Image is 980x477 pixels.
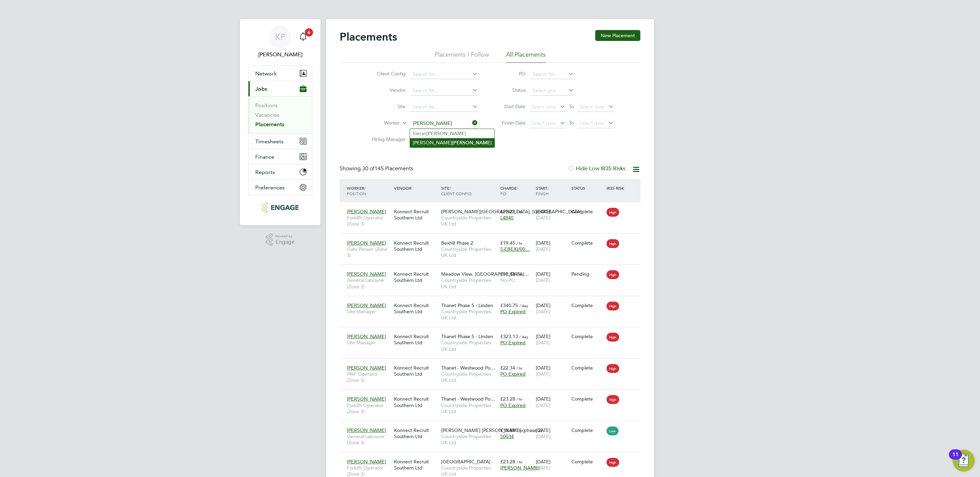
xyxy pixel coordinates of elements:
span: Countryside Properties UK Ltd [441,433,497,446]
span: S0034 [500,433,514,439]
label: Start Date [495,103,526,110]
span: Bexhill Phase 2 [441,240,473,246]
span: IPAF Operator (Zone 3) [347,371,391,383]
div: Showing [340,165,414,172]
div: Charge [499,182,534,200]
div: Complete [571,333,603,339]
span: [DATE] [536,433,550,439]
span: Countryside Properties UK Ltd [441,465,497,477]
div: IR35 Risk [605,182,628,194]
span: PO Expired [500,402,526,408]
img: konnectrecruit-logo-retina.png [262,202,298,213]
div: Status [570,182,605,194]
b: [PERSON_NAME] [426,131,466,136]
span: Countryside Properties UK Ltd [441,277,497,289]
label: PO [495,71,526,77]
label: Hide Low IR35 Risks [568,165,625,172]
span: Meadow View, [GEOGRAPHIC_DATA]… [441,271,529,277]
span: Gate Person (Zone 3) [347,246,391,258]
div: Konnect Recruit Southern Ltd [392,205,439,224]
span: Select date [580,104,604,110]
span: Countryside Properties UK Ltd [441,308,497,321]
label: Worker [360,120,400,127]
span: [DATE] [536,277,550,283]
div: [DATE] [534,299,570,318]
button: Open Resource Center, 11 new notifications [953,450,975,472]
span: PO Expired [500,371,526,377]
span: / hr [517,365,522,371]
div: Pending [571,271,603,277]
span: Thanet Phase 5 - Linden [441,302,493,308]
span: / PO [500,185,518,196]
span: High [607,395,619,404]
span: [PERSON_NAME] [347,208,386,215]
div: Start [534,182,570,200]
div: Konnect Recruit Southern Ltd [392,392,439,411]
li: Kieran [410,129,494,138]
button: Timesheets [248,134,312,149]
span: 6 [305,28,313,37]
span: Engage [275,239,295,245]
span: Select date [580,120,604,126]
span: £323.13 [500,333,518,339]
span: PO Expired [500,339,526,346]
span: Kasia Piwowar [248,50,312,59]
span: £340.75 [500,302,518,308]
input: Select one [530,86,574,96]
div: Complete [571,427,603,433]
a: [PERSON_NAME]Site ManagerKonnect Recruit Southern LtdThanet Phase 5 - LindenCountryside Propertie... [345,299,640,304]
span: L4840 [500,215,514,221]
div: Site [439,182,499,200]
a: Placements [255,121,284,128]
span: Preferences [255,184,285,191]
span: / hr [517,459,522,464]
span: Thanet Phase 5 - Linden [441,333,493,339]
span: / hr [517,396,522,402]
span: Timesheets [255,138,284,145]
button: Finance [248,149,312,164]
div: Konnect Recruit Southern Ltd [392,299,439,318]
a: KP[PERSON_NAME] [248,26,312,59]
span: [DATE] [536,215,550,221]
div: Complete [571,396,603,402]
span: Forklift Operator (Zone 3) [347,215,391,227]
span: [GEOGRAPHIC_DATA] [441,459,490,465]
span: Countryside Properties UK Ltd [441,402,497,415]
a: 6 [296,26,310,48]
a: [PERSON_NAME]Forklift Operator (Zone 3)Konnect Recruit Southern Ltd[GEOGRAPHIC_DATA]Countryside P... [345,455,640,461]
div: Worker [345,182,392,200]
a: [PERSON_NAME]General Labourer (Zone 3)Konnect Recruit Southern Ltd[PERSON_NAME] [PERSON_NAME] (ph... [345,423,640,429]
span: [PERSON_NAME] [347,333,386,339]
span: Thanet - Westwood Po… [441,365,495,371]
input: Search for... [410,70,478,79]
div: Konnect Recruit Southern Ltd [392,236,439,256]
span: [PERSON_NAME] [347,240,386,246]
div: Konnect Recruit Southern Ltd [392,330,439,349]
nav: Main navigation [240,19,321,225]
div: Konnect Recruit Southern Ltd [392,361,439,380]
label: Finish Date [495,120,526,126]
span: Jobs [255,86,267,92]
span: [PERSON_NAME] [347,271,386,277]
span: Forklift Operator (Zone 3) [347,465,391,477]
div: Vendor [392,182,439,194]
div: Complete [571,208,603,215]
div: [DATE] [534,205,570,224]
span: / Client Config [441,185,472,196]
a: Positions [255,102,278,109]
button: New Placement [595,30,640,41]
span: Powered by [275,233,295,239]
a: [PERSON_NAME]General Labourer (Zone 3)Konnect Recruit Southern LtdMeadow View, [GEOGRAPHIC_DATA]…... [345,267,640,273]
span: Countryside Properties UK Ltd [441,371,497,383]
span: [PERSON_NAME] [347,427,386,433]
input: Search for... [410,119,478,128]
h2: Placements [340,30,397,44]
div: Complete [571,365,603,371]
span: To [567,118,576,127]
span: S-EBEXI/00… [500,246,530,252]
input: Search for... [410,102,478,112]
span: [DATE] [536,402,550,408]
span: [PERSON_NAME] [347,302,386,308]
a: Vacancies [255,112,280,118]
span: / Finish [536,185,549,196]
